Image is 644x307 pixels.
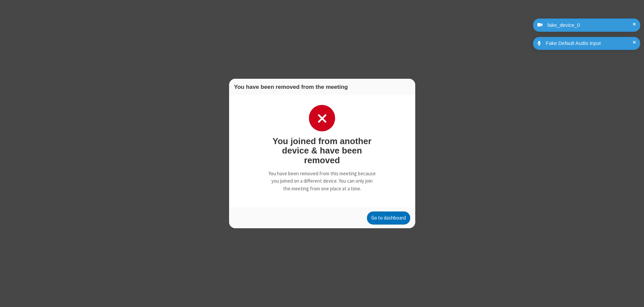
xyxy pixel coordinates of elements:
[545,21,635,29] div: fake_device_0
[367,211,410,225] button: Go to dashboard
[268,170,377,193] p: You have been removed from this meeting because you joined on a different device. You can only jo...
[543,40,635,47] div: Fake Default Audio Input
[234,84,410,90] h3: You have been removed from the meeting
[268,136,377,165] h3: You joined from another device & have been removed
